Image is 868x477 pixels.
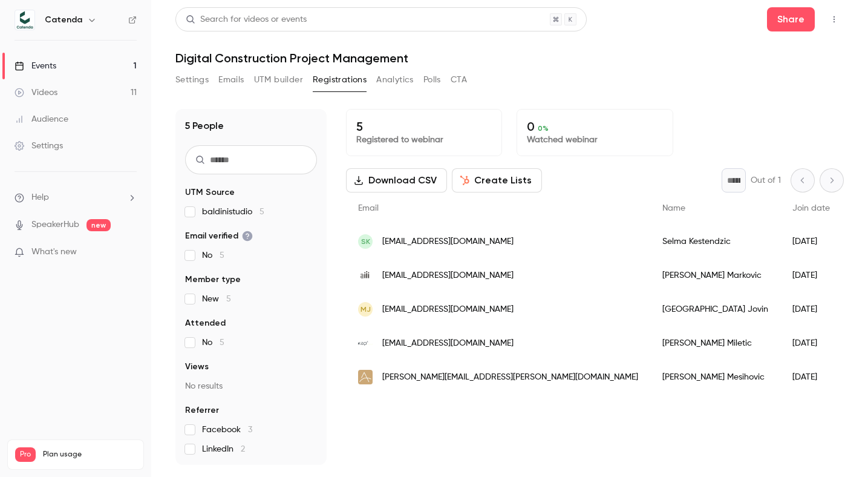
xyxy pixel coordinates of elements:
div: [GEOGRAPHIC_DATA] Jovin [650,292,780,326]
span: UTM Source [185,186,235,199]
span: MJ [361,304,371,315]
span: 5 [220,251,224,260]
img: arkus.ba [358,370,373,384]
span: 3 [248,426,252,434]
div: Settings [15,140,63,152]
button: Analytics [376,70,414,90]
div: Selma Kestendzic [650,225,780,258]
div: [DATE] [780,360,842,394]
span: No [202,249,224,262]
section: facet-groups [185,186,317,455]
span: [EMAIL_ADDRESS][DOMAIN_NAME] [382,235,514,248]
span: Pro [15,447,36,462]
span: [EMAIL_ADDRESS][DOMAIN_NAME] [382,269,514,282]
span: Attended [185,317,226,329]
span: LinkedIn [202,443,245,455]
span: What's new [31,246,77,258]
span: New [202,293,231,305]
span: 5 [220,338,224,347]
div: [DATE] [780,326,842,360]
p: Out of 1 [751,174,781,186]
span: Views [185,361,209,373]
p: Registered to webinar [356,134,492,146]
span: new [86,219,111,231]
div: [DATE] [780,225,842,258]
button: Download CSV [346,168,447,192]
h1: Digital Construction Project Management [175,51,844,65]
h1: 5 People [185,119,224,133]
span: No [202,337,224,349]
span: baldinistudio [202,206,264,218]
li: help-dropdown-opener [15,191,137,204]
img: arhitektri.hr [358,268,373,283]
span: [EMAIL_ADDRESS][DOMAIN_NAME] [382,303,514,316]
button: Registrations [313,70,367,90]
button: Create Lists [452,168,542,192]
span: 0 % [538,124,549,133]
p: 0 [527,119,662,134]
div: [DATE] [780,258,842,292]
button: Polls [423,70,441,90]
button: CTA [451,70,467,90]
button: Emails [218,70,244,90]
div: [PERSON_NAME] Markovic [650,258,780,292]
div: [DATE] [780,292,842,326]
p: 5 [356,119,492,134]
span: Name [662,204,685,212]
p: Watched webinar [527,134,662,146]
span: Plan usage [43,450,136,459]
span: Email [358,204,379,212]
div: Audience [15,113,68,125]
span: Referrer [185,404,219,416]
p: No results [185,380,317,392]
iframe: Noticeable Trigger [122,247,137,258]
span: [PERSON_NAME][EMAIL_ADDRESS][PERSON_NAME][DOMAIN_NAME] [382,371,638,384]
button: UTM builder [254,70,303,90]
div: Videos [15,87,57,99]
span: 5 [226,295,231,303]
span: Member type [185,274,241,286]
div: Search for videos or events [186,13,307,26]
span: 2 [241,445,245,453]
span: [EMAIL_ADDRESS][DOMAIN_NAME] [382,337,514,350]
span: SK [361,236,370,247]
div: [PERSON_NAME] Mesihovic [650,360,780,394]
span: Email verified [185,230,253,242]
h6: Catenda [45,14,82,26]
div: Events [15,60,56,72]
img: Catenda [15,10,34,30]
img: kap4.hr [358,336,373,350]
span: Facebook [202,424,252,436]
span: 5 [259,208,264,216]
span: Help [31,191,49,204]
a: SpeakerHub [31,219,79,231]
span: Join date [792,204,830,212]
button: Settings [175,70,209,90]
button: Share [767,7,815,31]
div: [PERSON_NAME] Miletic [650,326,780,360]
